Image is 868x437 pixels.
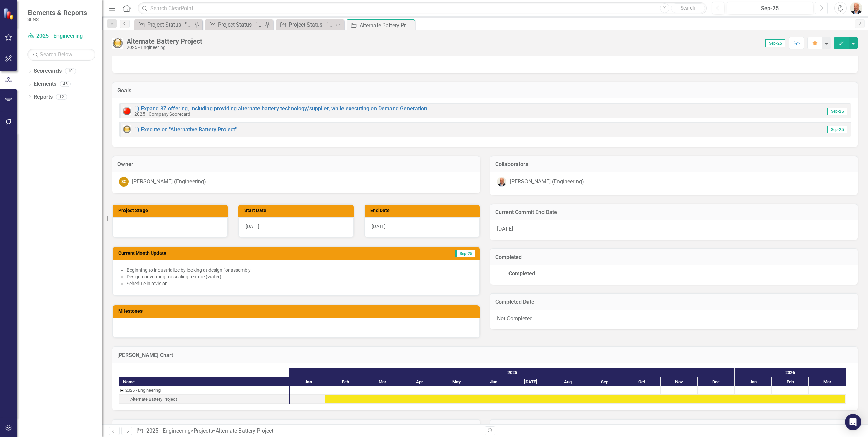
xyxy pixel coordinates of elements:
[118,250,368,256] h3: Current Month Update
[475,377,512,386] div: Jun
[27,32,95,40] a: 2025 - Engineering
[727,2,813,14] button: Sep-25
[735,377,772,386] div: Jan
[123,125,131,133] img: Yellow: At Risk/Needs Attention
[127,273,472,280] li: Design converging for sealing feature (water).
[127,37,202,45] div: Alternate Battery Project
[119,386,289,395] div: 2025 - Engineering
[510,178,584,186] div: [PERSON_NAME] (Engineering)
[850,2,862,14] img: Don Nohavec
[586,377,623,386] div: Sep
[56,94,67,100] div: 12
[134,126,237,133] a: 1) Execute on "Alternative Battery Project"
[146,427,191,434] a: 2025 - Engineering
[3,8,15,20] img: ClearPoint Strategy
[117,87,853,94] h3: Goals
[729,4,811,13] div: Sep-25
[134,105,429,112] a: 1) Expand 8Z offering, including providing alternate battery technology/supplier, while executing...
[495,299,853,305] h3: Completed Date
[370,208,476,213] h3: End Date
[34,80,56,88] a: Elements
[290,377,327,386] div: Jan
[118,309,476,314] h3: Milestones
[130,395,177,404] div: Alternate Battery Project
[512,377,549,386] div: Jul
[289,20,334,29] div: Project Status - "C" Priorities
[497,177,506,187] img: Don Nohavec
[27,9,87,17] span: Elements & Reports
[127,266,472,273] li: Beginning to industrialize by looking at design for assembly.
[65,68,76,74] div: 10
[244,208,350,213] h3: Start Date
[490,310,858,329] div: Not Completed
[136,20,192,29] a: Project Status - "A" Priorities
[360,21,413,30] div: Alternate Battery Project
[117,352,853,358] h3: [PERSON_NAME] Chart
[364,377,401,386] div: Mar
[34,67,62,75] a: Scorecards
[138,2,707,14] input: Search ClearPoint...
[765,39,785,47] span: Sep-25
[119,386,289,395] div: Task: 2025 - Engineering Start date: 2025-01-30 End date: 2025-01-31
[119,395,289,404] div: Alternate Battery Project
[495,161,853,167] h3: Collaborators
[495,254,853,260] h3: Completed
[119,177,129,187] div: SC
[34,93,53,101] a: Reports
[438,377,475,386] div: May
[623,377,661,386] div: Oct
[127,45,202,50] div: 2025 - Engineering
[327,377,364,386] div: Feb
[112,38,123,49] img: Yellow: At Risk/Needs Attention
[119,377,289,386] div: Name
[290,368,735,377] div: 2025
[495,209,853,215] h3: Current Commit End Date
[60,81,71,87] div: 45
[119,395,289,404] div: Task: Start date: 2025-01-30 End date: 2026-03-31
[827,126,847,133] span: Sep-25
[147,20,192,29] div: Project Status - "A" Priorities
[136,427,480,435] div: » »
[772,377,809,386] div: Feb
[372,224,386,229] span: [DATE]
[117,161,475,167] h3: Owner
[216,427,273,434] div: Alternate Battery Project
[661,377,698,386] div: Nov
[118,208,224,213] h3: Project Stage
[218,20,263,29] div: Project Status - "B" Priorities
[401,377,438,386] div: Apr
[278,20,334,29] a: Project Status - "C" Priorities
[735,368,846,377] div: 2026
[845,414,861,430] div: Open Intercom Messenger
[125,386,161,395] div: 2025 - Engineering
[27,17,87,22] small: SENS
[809,377,846,386] div: Mar
[134,111,190,117] small: 2025 - Company Scorecard
[549,377,586,386] div: Aug
[671,3,705,13] button: Search
[132,178,206,186] div: [PERSON_NAME] (Engineering)
[27,49,95,61] input: Search Below...
[455,250,475,257] span: Sep-25
[194,427,213,434] a: Projects
[497,226,513,232] span: [DATE]
[123,107,131,115] img: Red: Critical Issues/Off-Track
[246,224,260,229] span: [DATE]
[127,280,472,287] li: Schedule in revision.
[698,377,735,386] div: Dec
[827,108,847,115] span: Sep-25
[207,20,263,29] a: Project Status - "B" Priorities
[325,395,845,403] div: Task: Start date: 2025-01-30 End date: 2026-03-31
[681,5,695,11] span: Search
